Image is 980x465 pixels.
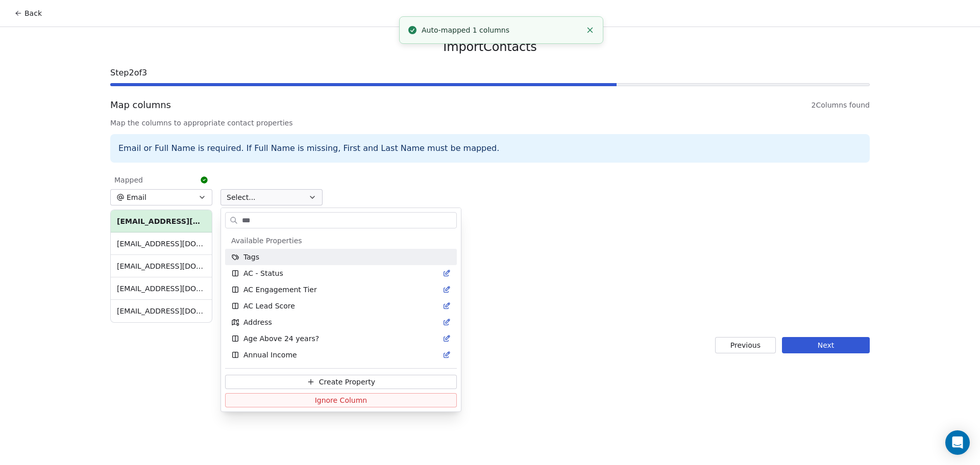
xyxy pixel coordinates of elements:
span: AC - Status [243,268,283,278]
span: Annual Income [243,350,297,360]
span: Create Property [319,377,375,387]
button: Create Property [225,375,457,389]
span: Age Above 24 years? [243,333,319,344]
span: AC Engagement Tier [243,285,317,295]
span: AC Lead Score [243,301,295,311]
div: Auto-mapped 1 columns [422,25,581,36]
span: Available Properties [231,236,302,246]
span: Address [243,317,272,327]
span: Ignore Column [315,395,367,405]
button: Close toast [583,23,597,37]
span: Tags [243,252,259,262]
button: Ignore Column [225,393,457,407]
